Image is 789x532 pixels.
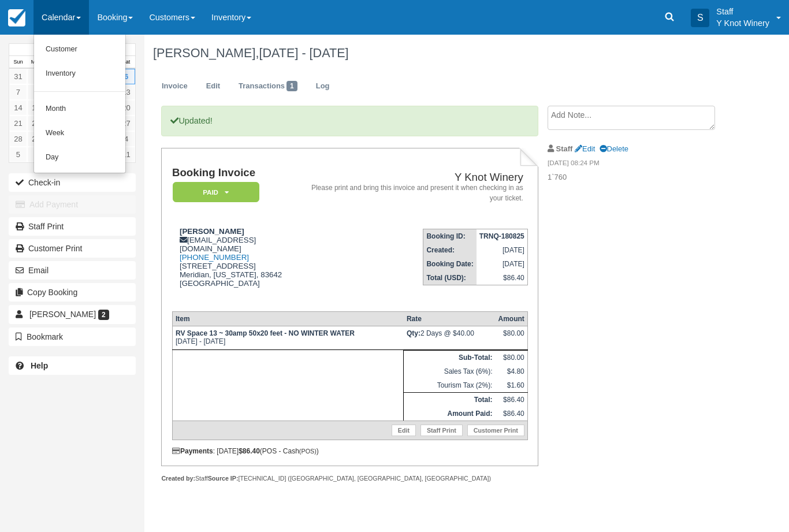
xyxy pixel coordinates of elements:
ul: Calendar [34,35,126,173]
a: Day [34,146,125,170]
a: Customer [34,38,125,62]
a: Month [34,97,125,121]
a: Inventory [34,62,125,86]
a: Week [34,121,125,146]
